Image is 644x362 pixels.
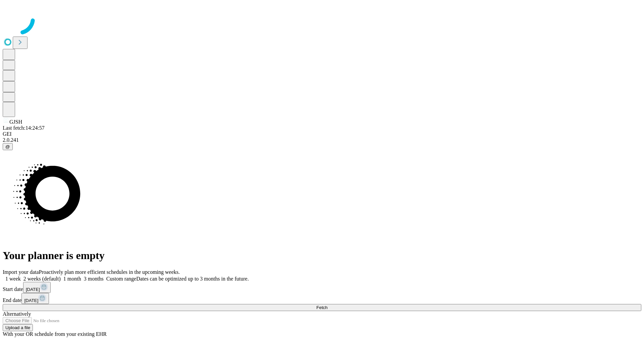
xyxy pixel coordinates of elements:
[23,276,61,282] span: 2 weeks (default)
[24,298,38,303] span: [DATE]
[3,331,107,337] span: With your OR schedule from your existing EHR
[26,287,40,292] span: [DATE]
[3,282,641,293] div: Start date
[21,293,49,304] button: [DATE]
[3,304,641,311] button: Fetch
[5,276,21,282] span: 1 week
[23,282,51,293] button: [DATE]
[3,125,45,131] span: Last fetch: 14:24:57
[63,276,81,282] span: 1 month
[3,293,641,304] div: End date
[84,276,104,282] span: 3 months
[316,305,327,310] span: Fetch
[3,324,33,331] button: Upload a file
[9,119,22,125] span: GJSH
[3,249,641,262] h1: Your planner is empty
[106,276,136,282] span: Custom range
[3,137,641,143] div: 2.0.241
[3,131,641,137] div: GEI
[5,144,10,149] span: @
[3,269,39,275] span: Import your data
[3,311,31,317] span: Alternatively
[3,143,13,150] button: @
[136,276,249,282] span: Dates can be optimized up to 3 months in the future.
[39,269,180,275] span: Proactively plan more efficient schedules in the upcoming weeks.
